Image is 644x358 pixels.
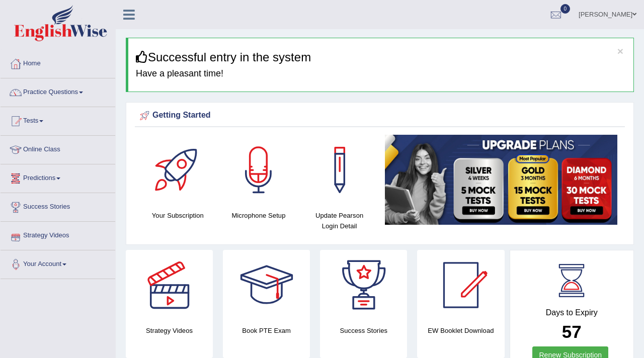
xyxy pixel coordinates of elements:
[1,193,115,218] a: Success Stories
[1,164,115,190] a: Predictions
[137,108,622,123] div: Getting Started
[617,46,623,56] button: ×
[521,308,623,317] h4: Days to Expiry
[142,210,213,221] h4: Your Subscription
[1,50,115,75] a: Home
[417,325,504,336] h4: EW Booklet Download
[1,222,115,247] a: Strategy Videos
[223,210,294,221] h4: Microphone Setup
[560,4,571,14] span: 0
[320,325,407,336] h4: Success Stories
[223,325,310,336] h4: Book PTE Exam
[1,136,115,161] a: Online Class
[1,107,115,132] a: Tests
[126,325,213,336] h4: Strategy Videos
[1,78,115,104] a: Practice Questions
[562,322,582,341] b: 57
[304,210,375,231] h4: Update Pearson Login Detail
[136,69,626,79] h4: Have a pleasant time!
[1,250,115,276] a: Your Account
[385,135,617,225] img: small5.jpg
[136,51,626,64] h3: Successful entry in the system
